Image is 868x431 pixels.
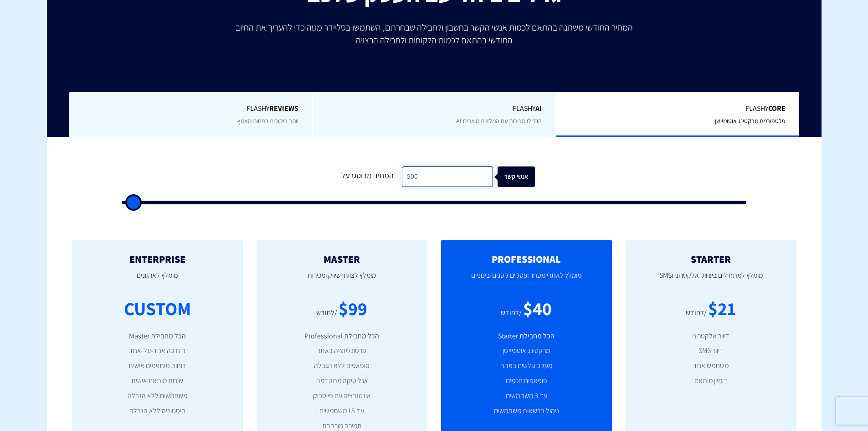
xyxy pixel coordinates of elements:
li: דוחות מותאמים אישית [86,361,229,371]
div: /לחודש [316,308,337,318]
b: Core [768,104,786,113]
div: CUSTOM [124,296,191,322]
p: מומלץ לארגונים [86,265,229,296]
li: פופאפים חכמים [455,376,598,386]
div: $99 [339,296,367,322]
div: /לחודש [686,308,707,318]
li: הכל מחבילת Starter [455,331,598,342]
li: מעקב גולשים באתר [455,361,598,371]
li: עד 3 משתמשים [455,391,598,401]
div: המחיר מבוסס על [334,166,402,187]
li: פופאפים ללא הגבלה [270,361,414,371]
h2: ENTERPRISE [86,254,229,265]
b: REVIEWS [269,104,298,113]
div: אנשי קשר [502,166,539,187]
li: ניהול הרשאות משתמשים [455,406,598,416]
li: אנליטיקה מתקדמת [270,376,414,386]
li: עד 15 משתמשים [270,406,414,416]
li: דומיין מותאם [639,376,783,386]
b: AI [535,104,542,113]
div: $40 [523,296,552,322]
li: שירות מותאם אישית [86,376,229,386]
div: $21 [708,296,736,322]
h2: PROFESSIONAL [455,254,598,265]
p: מומלץ לאתרי מסחר ועסקים קטנים-בינוניים [455,265,598,296]
li: משתמש אחד [639,361,783,371]
li: אינטגרציה עם פייסבוק [270,391,414,401]
li: הכל מחבילת Master [86,331,229,342]
li: דיוור SMS [639,346,783,356]
li: משתמשים ללא הגבלה [86,391,229,401]
span: פלטפורמת מרקטינג אוטומיישן [715,117,786,125]
p: המחיר החודשי משתנה בהתאם לכמות אנשי הקשר בחשבון ולחבילה שבחרתם, השתמשו בסליידר מטה כדי להעריך את ... [229,21,639,47]
li: פרסונליזציה באתר [270,346,414,356]
span: יותר ביקורות בפחות מאמץ [237,117,298,125]
span: Flashy [570,104,786,114]
span: Flashy [327,104,542,114]
li: הכל מחבילת Professional [270,331,414,342]
h2: MASTER [270,254,414,265]
li: דיוור אלקטרוני [639,331,783,342]
li: הדרכה אחד-על-אחד [86,346,229,356]
span: Flashy [82,104,298,114]
li: מרקטינג אוטומיישן [455,346,598,356]
h2: STARTER [639,254,783,265]
p: מומלץ לצוותי שיווק ומכירות [270,265,414,296]
div: /לחודש [501,308,522,318]
p: מומלץ למתחילים בשיווק אלקטרוני וSMS [639,265,783,296]
span: הגדילו מכירות עם המלצות מוצרים AI [456,117,542,125]
li: היסטוריה ללא הגבלה [86,406,229,416]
